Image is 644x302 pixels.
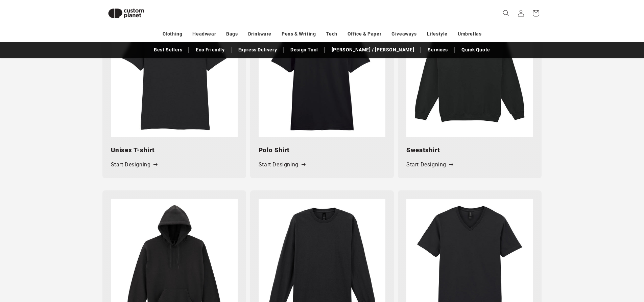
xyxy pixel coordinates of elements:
[391,28,416,40] a: Giveaways
[150,44,186,56] a: Best Sellers
[235,44,281,56] a: Express Delivery
[406,160,453,170] a: Start Designing
[248,28,271,40] a: Drinkware
[102,3,150,24] img: Custom Planet
[458,44,494,56] a: Quick Quote
[282,28,316,40] a: Pens & Writing
[328,44,418,56] a: [PERSON_NAME] / [PERSON_NAME]
[259,160,305,170] a: Start Designing
[326,28,337,40] a: Tech
[163,28,183,40] a: Clothing
[259,10,385,137] img: Softstyle™ adult double piqué polo
[531,229,644,302] iframe: Chat Widget
[259,145,385,155] h3: Polo Shirt
[499,6,514,21] summary: Search
[287,44,321,56] a: Design Tool
[111,10,238,137] img: Softstyle™ adult ringspun t-shirt
[192,28,216,40] a: Headwear
[348,28,381,40] a: Office & Paper
[406,145,533,155] h3: Sweatshirt
[192,44,228,56] a: Eco Friendly
[406,10,533,137] img: Heavy Blend adult crew neck sweatshirt
[427,28,448,40] a: Lifestyle
[111,145,238,155] h3: Unisex T-shirt
[458,28,481,40] a: Umbrellas
[226,28,238,40] a: Bags
[111,160,158,170] a: Start Designing
[424,44,451,56] a: Services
